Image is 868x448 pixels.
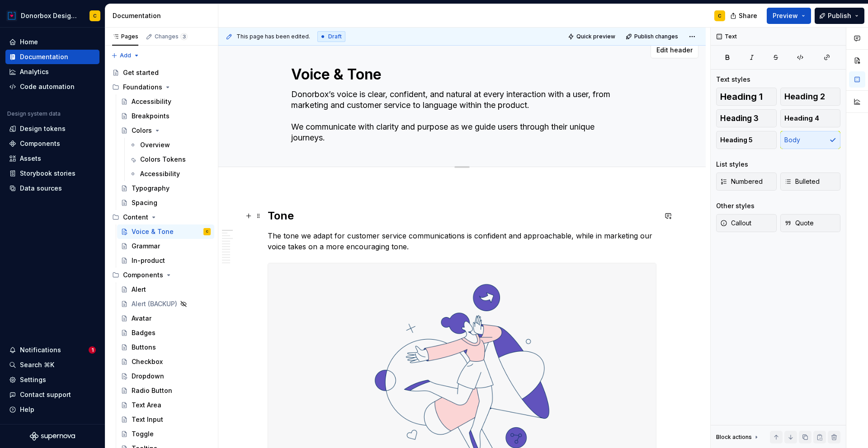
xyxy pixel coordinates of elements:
[268,209,656,223] h2: Tone
[716,160,748,169] div: List styles
[117,224,214,239] a: Voice & ToneC
[289,64,631,85] textarea: Voice & Tone
[815,8,864,24] button: Publish
[123,213,148,222] div: Content
[767,8,811,24] button: Preview
[117,123,214,138] a: Colors
[289,87,631,145] textarea: Donorbox’s voice is clear, confident, and natural at every interaction with a user, from marketin...
[108,49,142,62] button: Add
[117,340,214,355] a: Buttons
[117,383,214,398] a: Radio Button
[126,138,214,152] a: Overview
[126,167,214,181] a: Accessibility
[236,33,310,40] span: This page has been edited.
[132,126,152,135] div: Colors
[30,432,75,441] svg: Supernova Logo
[108,268,214,282] div: Components
[20,154,41,163] div: Assets
[117,282,214,297] a: Alert
[132,372,164,381] div: Dropdown
[739,11,757,20] span: Share
[132,357,163,366] div: Checkbox
[268,230,656,252] p: The tone we adapt for customer service communications is confident and approachable, while in mar...
[132,401,161,410] div: Text Area
[20,184,62,193] div: Data sources
[720,114,759,123] span: Heading 3
[117,109,214,123] a: Breakpoints
[720,135,753,145] span: Heading 5
[108,210,214,224] div: Content
[780,88,841,106] button: Heading 2
[120,52,131,59] span: Add
[117,297,214,311] a: Alert (BACKUP)
[132,112,170,121] div: Breakpoints
[112,33,138,40] div: Pages
[108,65,214,80] a: Get started
[132,314,151,323] div: Avatar
[784,177,820,186] span: Bulleted
[132,184,170,193] div: Typography
[140,155,186,164] div: Colors Tokens
[20,375,46,384] div: Settings
[21,11,79,20] div: Donorbox Design System
[651,42,698,58] button: Edit header
[132,285,146,294] div: Alert
[720,219,751,228] span: Callout
[5,35,99,49] a: Home
[117,369,214,383] a: Dropdown
[132,242,160,251] div: Grammar
[773,11,798,20] span: Preview
[155,33,188,40] div: Changes
[634,33,678,40] span: Publish changes
[123,83,162,92] div: Foundations
[5,121,99,136] a: Design tokens
[89,346,96,354] span: 1
[117,253,214,268] a: In-product
[113,11,214,20] div: Documentation
[140,169,180,178] div: Accessibility
[828,11,851,20] span: Publish
[780,214,841,232] button: Quote
[5,79,99,94] a: Code automation
[5,402,99,417] button: Help
[132,198,157,207] div: Spacing
[123,271,163,280] div: Components
[20,345,61,355] div: Notifications
[784,219,814,228] span: Quote
[328,33,342,40] span: Draft
[132,386,172,395] div: Radio Button
[720,177,763,186] span: Numbered
[20,37,38,47] div: Home
[6,10,17,21] img: 17077652-375b-4f2c-92b0-528c72b71ea0.png
[716,75,750,84] div: Text styles
[132,227,174,236] div: Voice & Tone
[5,343,99,357] button: Notifications1
[5,166,99,181] a: Storybook stories
[132,97,171,106] div: Accessibility
[132,299,177,308] div: Alert (BACKUP)
[5,151,99,166] a: Assets
[117,239,214,253] a: Grammar
[20,405,34,414] div: Help
[108,80,214,94] div: Foundations
[117,326,214,340] a: Badges
[123,68,159,77] div: Get started
[716,431,760,443] div: Block actions
[117,181,214,196] a: Typography
[206,227,208,236] div: C
[718,12,722,19] div: C
[132,343,156,352] div: Buttons
[716,434,752,441] div: Block actions
[716,201,755,210] div: Other styles
[132,415,163,424] div: Text Input
[5,181,99,196] a: Data sources
[5,136,99,151] a: Components
[117,355,214,369] a: Checkbox
[132,256,165,265] div: In-product
[140,140,170,149] div: Overview
[20,124,66,133] div: Design tokens
[20,139,60,148] div: Components
[656,46,693,55] span: Edit header
[576,33,615,40] span: Quick preview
